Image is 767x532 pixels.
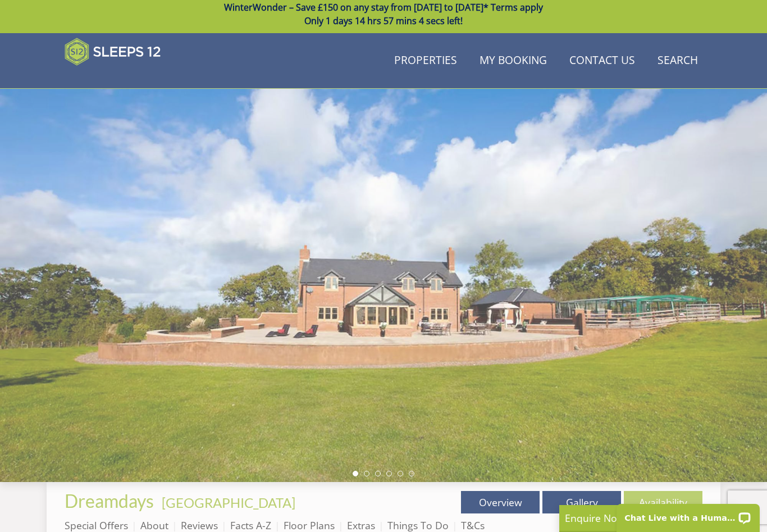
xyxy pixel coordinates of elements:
a: Things To Do [387,519,449,532]
a: Facts A-Z [230,519,271,532]
iframe: Customer reviews powered by Trustpilot [59,72,177,82]
a: Properties [390,48,462,74]
a: T&Cs [461,519,485,532]
a: Special Offers [65,519,128,532]
a: [GEOGRAPHIC_DATA] [162,494,295,511]
a: Search [653,48,702,74]
a: Extras [347,519,375,532]
p: Enquire Now [565,511,733,525]
a: Contact Us [565,48,640,74]
a: Floor Plans [284,519,335,532]
span: Dreamdays [65,490,154,512]
img: Sleeps 12 [65,38,161,66]
a: Reviews [181,519,218,532]
a: Availability [624,491,702,513]
a: Overview [461,491,540,513]
iframe: LiveChat chat widget [609,497,767,532]
a: About [140,519,168,532]
span: - [157,494,295,511]
a: Gallery [542,491,621,513]
a: My Booking [475,48,551,74]
span: Only 1 days 14 hrs 57 mins 4 secs left! [304,15,463,27]
a: Dreamdays [65,490,157,512]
